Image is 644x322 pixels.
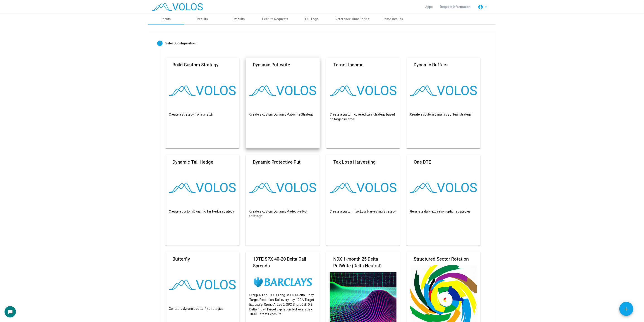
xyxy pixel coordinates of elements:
button: Add icon [619,302,633,316]
mat-card-title: Build Custom Strategy [173,61,219,68]
div: Defaults [233,17,245,22]
div: Reference Time Series [335,17,369,22]
img: images [249,272,316,293]
mat-icon: chat_bubble [7,309,13,315]
mat-card-title: Structured Sector Rotation [414,256,469,262]
img: logo.png [169,280,236,290]
div: Results [197,17,208,22]
mat-card-title: Butterfly [173,256,190,262]
div: Inputs [162,17,171,22]
div: Select Configuration: [165,41,197,46]
mat-card-title: One DTE [414,159,431,165]
p: Create a custom Dynamic Protective Put Strategy [249,209,316,219]
mat-card-title: 1DTE SPX 40-20 Delta Call Spreads [253,256,312,269]
mat-card-title: Target Income [333,61,363,68]
a: Request Information [436,3,474,11]
div: Full Logs [305,17,319,22]
p: Generate dynamic butterfly strategies [169,306,236,311]
mat-card-title: Dynamic Buffers [414,61,448,68]
img: logo.png [330,183,396,193]
p: Create a custom Dynamic Tail Hedge strategy [169,209,236,214]
p: Create a strategy from scratch [169,112,236,117]
img: logo.png [249,183,316,193]
img: logo.png [249,85,316,96]
a: Apps [422,3,436,11]
div: Feature Requests [262,17,288,22]
img: logo.png [410,85,477,96]
img: logo.png [169,183,236,193]
mat-icon: add [623,306,629,312]
p: Generate daily expiration option strategies [410,209,477,214]
img: logo.png [410,183,477,193]
span: Apps [425,5,433,9]
span: Request Information [440,5,471,9]
p: Create a custom Dynamic Put-write Strategy [249,112,316,117]
img: logo.png [330,85,396,96]
p: Create a custom Tax Loss Harvesting Strategy [330,209,396,214]
mat-icon: arrow_drop_down [483,4,489,10]
mat-icon: account_circle [478,4,483,10]
span: 1 [159,41,161,45]
mat-card-title: Dynamic Put-write [253,61,290,68]
mat-card-title: Dynamic Protective Put [253,159,300,165]
p: Create a custom Dynamic Buffers strategy [410,112,477,117]
mat-card-title: Tax Loss Harvesting [333,159,376,165]
img: logo.png [169,85,236,96]
mat-card-title: Dynamic Tail Hedge [173,159,213,165]
div: Demo Results [383,17,403,22]
mat-card-title: NDX 1-month 25 Delta PutWrite (Delta Neutral) [333,256,393,269]
p: Group A, Leg 1: SPX Long Call. 0.4 Delta. 1 day Target Expiration. Roll every day. 100% Target Ex... [249,293,316,317]
p: Create a custom covered calls strategy based on target income [330,112,396,122]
